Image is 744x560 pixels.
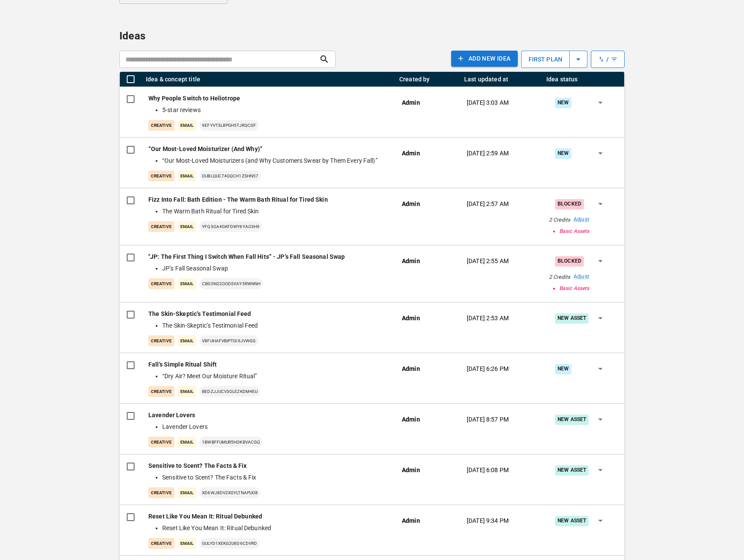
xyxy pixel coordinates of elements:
p: creative [148,538,174,549]
p: Admin [402,257,420,266]
p: Email [178,120,196,131]
p: creative [148,278,174,289]
p: Email [178,386,196,397]
a: Add NEW IDEA [451,51,518,68]
p: 9efYvT3L8pgH5TJRqcGF [199,120,259,131]
div: Last updated at [464,76,508,83]
p: Email [178,487,196,498]
p: Email [178,335,196,346]
p: Admin [402,364,420,373]
p: xd6Wj8dV2XGyLtnApUO8 [199,487,260,498]
p: Admin [402,314,420,323]
li: Lavender Lovers [162,422,385,431]
p: Admin [402,415,420,424]
p: 1BWbffUMUR5hOkbVAcGQ [199,437,263,447]
li: “Dry Air? Meet Our Moisture Ritual” [162,372,385,381]
p: 2 Credits [549,273,570,281]
button: Menu [388,77,393,81]
a: Adjust [574,273,589,281]
li: 5-star reviews [162,106,385,115]
p: Email [178,221,196,232]
p: Admin [402,98,420,107]
p: The Skin-Skeptic’s Testimonial Feed [148,309,388,319]
div: Blocked [555,199,584,209]
button: first plan [521,51,587,68]
div: Blocked [555,256,584,266]
p: Lavender Lovers [148,411,388,420]
p: DUBlQUC74oqch1zSHN57 [199,171,261,181]
p: creative [148,120,174,131]
p: Reset Like You Mean It: Ritual Debunked [148,512,388,521]
p: “Our Most-Loved Moisturizer (And Why)” [148,145,388,154]
p: GuLYD1xEKG2U6d6cDVrD [199,538,260,549]
li: The Skin-Skeptic’s Testimonial Feed [162,321,385,330]
p: creative [148,171,174,181]
p: v8FUhAfvBIPTgi9jVWGG [199,335,258,346]
div: New [555,364,571,374]
p: yfQ3oA4gkfdwY6YAo3h9 [199,221,262,232]
div: Created by [399,76,430,83]
div: New Asset [555,516,589,526]
div: New [555,98,571,108]
p: creative [148,386,174,397]
p: creative [148,487,174,498]
div: New Asset [555,313,589,323]
li: “Our Most-Loved Moisturizers (and Why Customers Swear by Them Every Fall)” [162,156,385,165]
div: New [555,148,571,158]
p: Fall's Simple Ritual Shift [148,360,388,369]
p: Email [178,278,196,289]
div: Idea & concept title [146,76,200,83]
p: Cbg0n22oOdSVaY5rwNnH [199,278,263,289]
p: Email [178,437,196,447]
p: 2 Credits [549,216,570,224]
div: Idea status [546,76,578,83]
p: BEDZJjuCv3OlezKDM4EU [199,386,260,397]
p: [DATE] 9:34 PM [467,516,509,525]
p: [DATE] 2:55 AM [467,257,509,266]
p: Admin [402,149,420,158]
button: Menu [618,77,622,81]
p: Sensitive to Scent? The Facts & Fix [148,461,388,470]
li: JP’s Fall Seasonal Swap [162,264,385,273]
button: Menu [453,77,458,81]
p: [DATE] 2:53 AM [467,314,509,323]
p: [DATE] 2:59 AM [467,149,509,158]
p: [DATE] 6:08 PM [467,466,509,475]
li: Reset Like You Mean It: Ritual Debunked [162,524,385,533]
button: Menu [536,77,540,81]
p: Admin [402,466,420,475]
p: Admin [402,200,420,209]
p: creative [148,335,174,346]
p: [DATE] 2:57 AM [467,200,509,209]
p: Why People Switch to Heliotrope [148,94,388,103]
p: [DATE] 6:26 PM [467,364,509,373]
p: "JP: The First Thing I Switch When Fall Hits” - JP’s Fall Seasonal Swap [148,252,388,261]
li: The Warm Bath Ritual for Tired Skin [162,207,385,216]
li: Basic Assets [559,284,617,292]
p: creative [148,221,174,232]
p: [DATE] 3:03 AM [467,98,509,107]
p: [DATE] 8:57 PM [467,415,509,424]
li: Sensitive to Scent? The Facts & Fix [162,473,385,482]
a: Adjust [574,216,589,224]
p: Ideas [119,28,625,44]
p: Email [178,171,196,181]
li: Basic Assets [559,227,617,235]
p: Admin [402,516,420,525]
div: New Asset [555,415,589,425]
button: Add NEW IDEA [451,51,518,67]
p: creative [148,437,174,447]
p: Fizz Into Fall: Bath Edition - The Warm Bath Ritual for Tired Skin [148,195,388,204]
p: first plan [522,50,569,69]
p: Email [178,538,196,549]
div: New Asset [555,465,589,475]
